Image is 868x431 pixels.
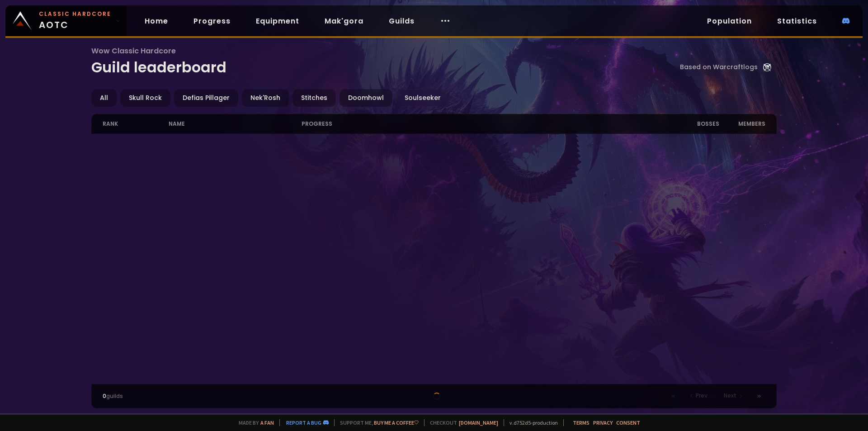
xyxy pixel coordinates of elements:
span: Wow Classic Hardcore [91,45,675,57]
div: name [169,114,301,133]
small: Classic Hardcore [39,10,111,18]
div: Soulseeker [396,89,449,107]
div: guilds [103,392,269,400]
div: members [719,114,766,133]
a: Mak'gora [317,12,371,30]
span: Next [724,392,736,400]
a: Terms [573,419,590,426]
img: Warcraftlog [763,63,771,71]
a: Consent [616,419,640,426]
div: Nek'Rosh [242,89,289,107]
div: Bosses [666,114,719,133]
span: Made by [233,419,274,426]
a: Classic HardcoreAOTC [5,5,127,36]
div: All [91,89,117,107]
a: Guilds [382,12,422,30]
div: Defias Pillager [174,89,238,107]
a: Buy me a coffee [374,419,419,426]
a: Equipment [249,12,307,30]
span: AOTC [39,10,111,32]
a: Population [700,12,759,30]
a: Home [137,12,175,30]
div: Doomhowl [340,89,392,107]
a: [DOMAIN_NAME] [459,419,498,426]
a: Statistics [770,12,824,30]
a: Progress [186,12,238,30]
h1: Guild leaderboard [91,45,675,78]
span: Prev [696,392,708,400]
div: Stitches [292,89,336,107]
span: Support me, [334,419,419,426]
div: Skull Rock [120,89,170,107]
a: Privacy [593,419,613,426]
span: 0 [103,392,106,400]
a: Report a bug [286,419,321,426]
div: progress [302,114,666,133]
a: Based on Warcraftlogs [675,59,777,76]
div: rank [103,114,169,133]
span: v. d752d5 - production [504,419,558,426]
a: a fan [260,419,274,426]
span: Checkout [424,419,498,426]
